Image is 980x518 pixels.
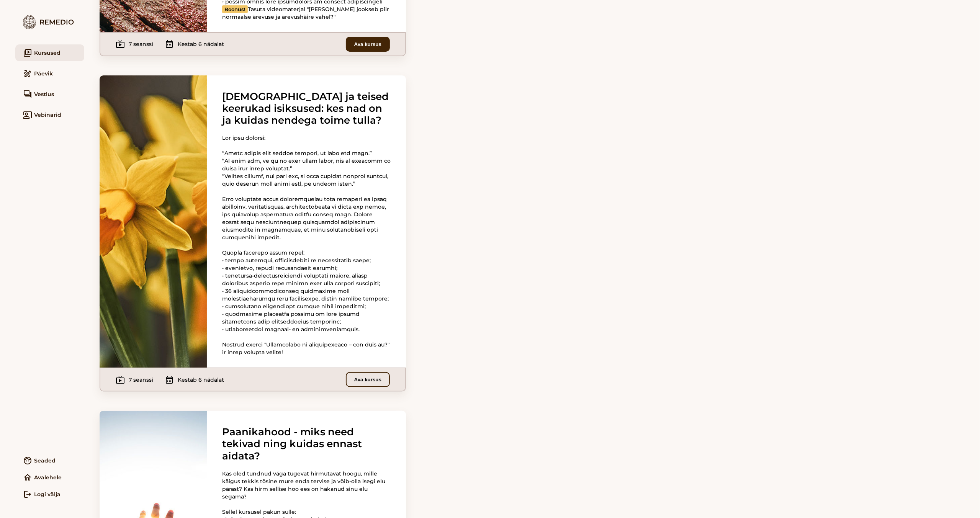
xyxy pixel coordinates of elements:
[15,452,84,469] a: faceSeaded
[165,39,174,49] i: calendar_month
[15,86,84,103] a: forumVestlus
[23,490,32,499] i: logout
[23,456,32,465] i: face
[15,106,84,123] a: co_presentVebinarid
[165,372,224,387] div: Kestab 6 nädalat
[15,469,84,486] a: homeAvalehele
[15,44,84,61] a: video_libraryKursused
[34,90,54,98] span: Vestlus
[222,5,248,13] b: Boonus!
[23,15,36,29] img: logo.7579ec4f.png
[15,15,84,29] div: Remedio
[346,37,390,52] button: Ava kursus
[165,375,174,384] i: calendar_month
[116,39,125,49] i: live_tv
[23,48,32,57] i: video_library
[23,110,32,119] i: co_present
[222,426,391,462] h3: Paanikahood - miks need tekivad ning kuidas ennast aidata?
[15,65,84,82] a: drawPäevik
[23,90,32,99] i: forum
[100,75,207,372] img: daffodils.b6ece797.jpg
[116,375,125,384] i: live_tv
[222,134,391,356] div: Lor ipsu dolorsi: “Ametc adipis elit seddoe tempori, ut labo etd magn.” “Al enim adm, ve qu no ex...
[116,372,153,387] div: 7 seanssi
[23,69,32,78] i: draw
[346,372,390,387] button: Ava kursus
[222,91,391,127] h3: [DEMOGRAPHIC_DATA] ja teised keerukad isiksused: kes nad on ja kuidas nendega toime tulla?
[165,37,224,52] div: Kestab 6 nädalat
[15,486,84,503] a: logoutLogi välja
[23,473,32,482] i: home
[116,37,153,52] div: 7 seanssi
